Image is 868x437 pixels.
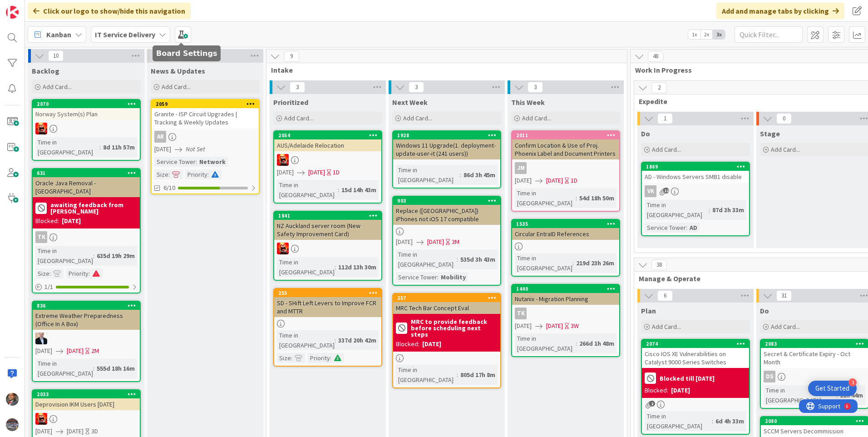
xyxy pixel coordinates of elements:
[712,416,713,426] span: :
[35,216,59,226] div: Blocked:
[35,346,52,356] span: [DATE]
[28,3,191,19] div: Click our logo to show/hide this navigation
[338,185,339,195] span: :
[48,50,64,61] span: 10
[764,371,775,382] div: DS
[33,123,140,134] div: VN
[154,131,166,143] div: AR
[461,170,498,180] div: 86d 3h 45m
[47,4,49,11] div: 6
[642,340,749,368] div: 2074Cisco IOS XE Vulnerabilities on Catalyst 9000 Series Switches
[512,220,619,240] div: 1535Circular EntraID References
[43,83,72,91] span: Add Card...
[35,123,47,134] img: VN
[19,1,41,12] span: Support
[95,30,155,39] b: IT Service Delivery
[761,340,868,348] div: 2083
[274,220,381,240] div: NZ Auckland server room (New Safety Improvement Card)
[49,268,51,278] span: :
[657,113,673,124] span: 1
[33,302,140,310] div: 836
[94,251,137,261] div: 635d 19h 29m
[687,223,700,233] div: AD
[574,258,616,268] div: 219d 23h 26m
[393,205,500,225] div: Replace ([GEOGRAPHIC_DATA]) iPhones not iOS 17 compatible
[335,262,336,272] span: :
[765,341,868,347] div: 2083
[808,381,857,396] div: Open Get Started checklist, remaining modules: 3
[512,139,619,159] div: Confirm Location & Use of Proj. Phoenix Label and Document Printers
[776,290,792,301] span: 31
[33,281,140,293] div: 1/1
[67,427,84,436] span: [DATE]
[274,212,381,220] div: 1841
[709,205,710,215] span: :
[308,353,330,363] div: Priority
[716,3,844,19] div: Add and manage tabs by clicking
[515,333,576,353] div: Time in [GEOGRAPHIC_DATA]
[396,249,457,269] div: Time in [GEOGRAPHIC_DATA]
[152,108,259,128] div: Granite - ISP Circuit Upgrades | Tracking & Weekly Updates
[512,131,619,139] div: 2011
[641,129,650,138] span: Do
[6,393,19,406] img: DP
[335,335,336,345] span: :
[760,129,780,138] span: Stage
[663,188,669,194] span: 12
[761,417,868,437] div: 2080SCCM Servers Decommission
[671,386,690,395] div: [DATE]
[33,100,140,108] div: 2070
[33,169,140,177] div: 631
[761,417,868,425] div: 2080
[152,100,259,108] div: 2059
[101,142,137,152] div: 8d 11h 57m
[93,363,94,373] span: :
[645,386,668,395] div: Blocked:
[62,216,81,226] div: [DATE]
[761,348,868,368] div: Secret & Certificate Expiry - Oct Month
[66,268,89,278] div: Priority
[713,30,725,39] span: 3x
[765,418,868,424] div: 2080
[515,162,527,174] div: JM
[156,101,259,107] div: 2059
[396,365,457,385] div: Time in [GEOGRAPHIC_DATA]
[33,333,140,344] div: HO
[572,258,574,268] span: :
[512,285,619,293] div: 1440
[512,293,619,305] div: Nutanix - Migration Planning
[35,358,93,378] div: Time in [GEOGRAPHIC_DATA]
[37,303,140,309] div: 836
[515,188,576,208] div: Time in [GEOGRAPHIC_DATA]
[152,100,259,128] div: 2059Granite - ISP Circuit Upgrades | Tracking & Weekly Updates
[642,340,749,348] div: 2074
[651,259,667,270] span: 38
[33,390,140,398] div: 2033
[33,398,140,410] div: Deprovision IKM Users [DATE]
[277,353,291,363] div: Size
[156,49,217,58] h5: Board Settings
[776,113,792,124] span: 0
[67,346,84,356] span: [DATE]
[35,137,99,157] div: Time in [GEOGRAPHIC_DATA]
[649,401,655,407] span: 2
[33,302,140,330] div: 836Extreme Weather Preparedness (Office In A Box)
[152,131,259,143] div: AR
[291,353,292,363] span: :
[645,200,709,220] div: Time in [GEOGRAPHIC_DATA]
[32,66,59,75] span: Backlog
[330,353,331,363] span: :
[457,370,458,380] span: :
[642,185,749,197] div: VK
[761,340,868,368] div: 2083Secret & Certificate Expiry - Oct Month
[403,114,432,122] span: Add Card...
[35,246,93,266] div: Time in [GEOGRAPHIC_DATA]
[657,290,673,301] span: 6
[512,228,619,240] div: Circular EntraID References
[278,290,381,296] div: 255
[393,139,500,159] div: Windows 11 Upgrade(1. deployment-update-user-it (241 users))
[393,131,500,139] div: 1928
[284,114,313,122] span: Add Card...
[154,169,168,179] div: Size
[735,26,803,43] input: Quick Filter...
